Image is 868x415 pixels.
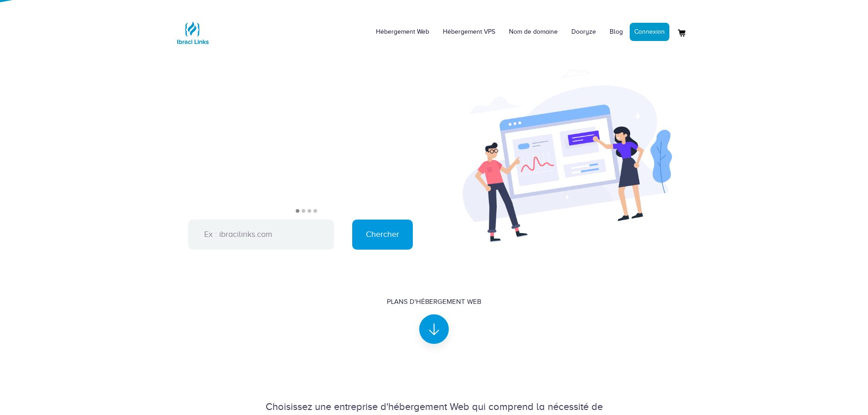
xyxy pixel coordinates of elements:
a: Connexion [630,23,669,41]
input: Chercher [352,220,413,250]
a: Blog [603,18,630,46]
img: Logo Ibraci Links [175,15,211,51]
a: Nom de domaine [502,18,565,46]
input: Ex : ibracilinks.com [188,220,334,250]
a: Hébergement Web [369,18,436,46]
a: Logo Ibraci Links [175,7,211,51]
div: Plans d'hébergement Web [387,297,481,307]
a: Plans d'hébergement Web [387,297,481,336]
a: Dooryze [565,18,603,46]
a: Hébergement VPS [436,18,502,46]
